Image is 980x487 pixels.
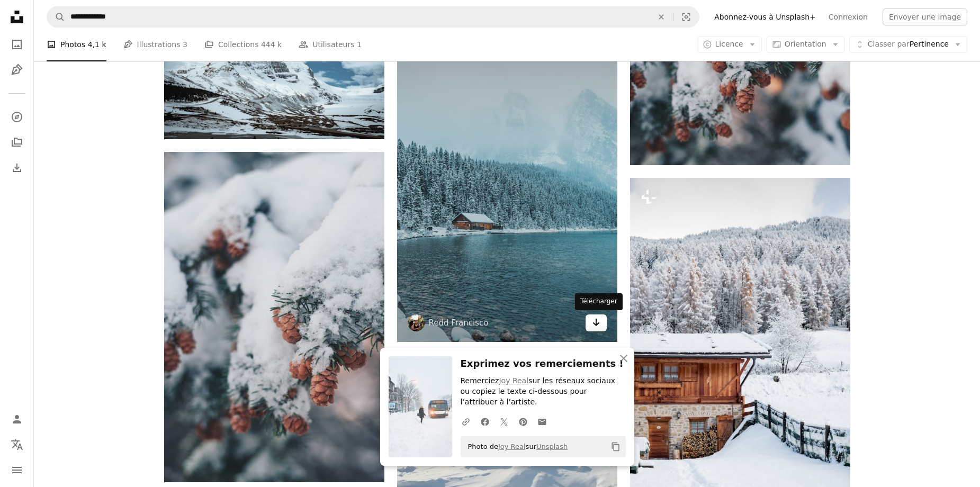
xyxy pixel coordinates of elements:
[708,8,822,25] a: Abonnez-vous à Unsplash+
[164,152,384,482] img: une branche d’arbre couverte de neige
[6,409,28,430] a: Connexion / S’inscrire
[514,411,533,432] a: Partagez-lePinterest
[697,36,762,53] button: Licence
[299,28,362,61] a: Utilisateurs 1
[607,438,625,456] button: Copier dans le presse-papier
[868,40,910,48] span: Classer par
[499,376,528,385] a: Joy Real
[357,39,362,50] span: 1
[822,8,874,25] a: Connexion
[164,61,384,70] a: Une montagne couverte de neige sous un ciel nuageux
[475,411,495,432] a: Partagez-leFacebook
[630,338,850,347] a: Une maison au milieu d’un champ enneigé
[586,314,607,331] a: Télécharger
[6,34,28,55] a: Photos
[715,40,743,48] span: Licence
[536,443,568,450] a: Unsplash
[785,40,826,48] span: Orientation
[463,438,568,455] span: Photo de sur
[868,39,949,50] span: Pertinence
[6,132,28,153] a: Collections
[429,318,489,328] a: Redd Francisco
[673,7,699,27] button: Recherche de visuels
[766,36,845,53] button: Orientation
[533,411,552,432] a: Partager par mail
[849,36,967,53] button: Classer parPertinence
[495,411,514,432] a: Partagez-leTwitter
[164,312,384,322] a: une branche d’arbre couverte de neige
[630,86,850,96] a: un bouquet de pommes de pin suspendues à un arbre
[6,106,28,128] a: Explorer
[47,6,699,28] form: Rechercher des visuels sur tout le site
[498,443,526,450] a: Joy Real
[397,12,617,342] img: maison en bois brun entre les arbres et le plan d’eau pendant l’hiver
[575,293,623,310] div: Télécharger
[461,376,626,408] p: Remerciez sur les réseaux sociaux ou copiez le texte ci-dessous pour l’attribuer à l’artiste.
[461,356,626,372] h3: Exprimez vos remerciements !
[883,8,967,25] button: Envoyer une image
[261,39,282,50] span: 444 k
[123,28,187,61] a: Illustrations 3
[6,459,28,481] button: Menu
[650,7,673,27] button: Effacer
[397,172,617,182] a: maison en bois brun entre les arbres et le plan d’eau pendant l’hiver
[183,39,187,50] span: 3
[6,434,28,455] button: Langue
[6,59,28,80] a: Illustrations
[204,28,282,61] a: Collections 444 k
[6,157,28,178] a: Historique de téléchargement
[630,18,850,165] img: un bouquet de pommes de pin suspendues à un arbre
[47,7,65,27] button: Rechercher sur Unsplash
[408,314,425,331] img: Accéder au profil de Redd Francisco
[6,6,28,30] a: Accueil — Unsplash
